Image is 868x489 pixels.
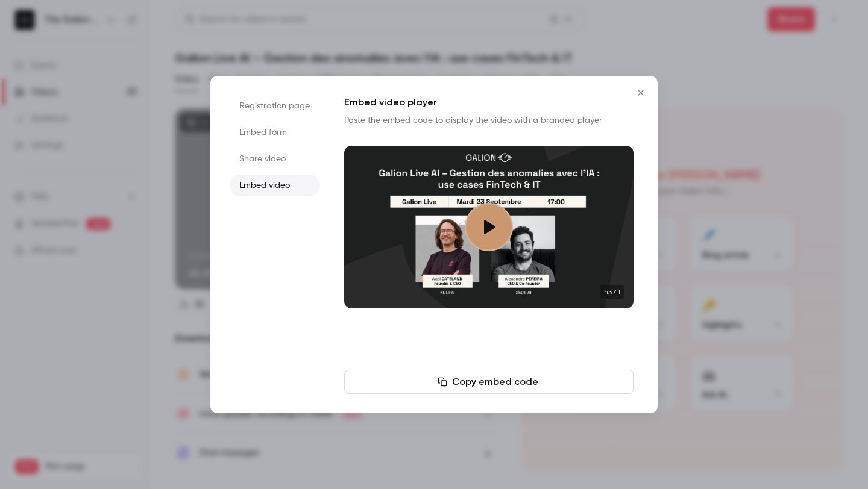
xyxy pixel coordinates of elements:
[600,285,624,299] time: 43:41
[230,122,320,143] li: Embed form
[344,146,634,308] section: Cover
[230,95,320,117] li: Registration page
[344,114,634,126] p: Paste the embed code to display the video with a branded player
[344,95,634,110] h1: Embed video player
[344,370,634,394] button: Copy embed code
[230,148,320,170] li: Share video
[465,203,513,251] button: Play video
[629,81,653,105] button: Close
[230,175,320,196] li: Embed video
